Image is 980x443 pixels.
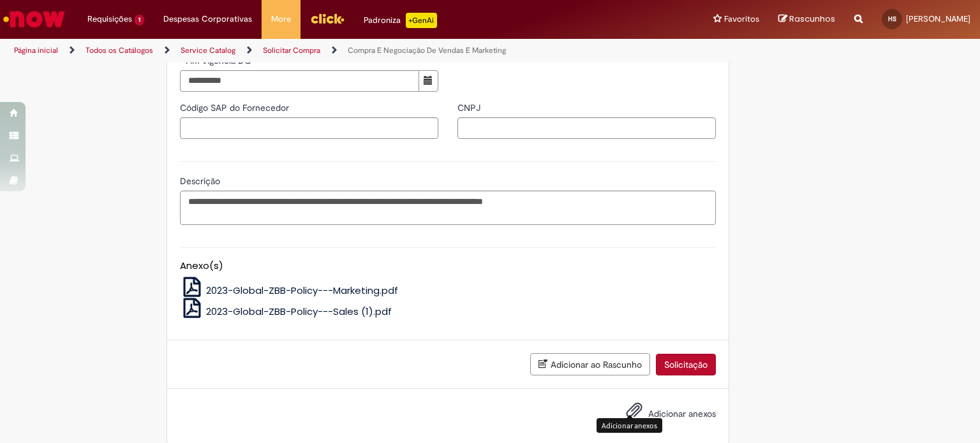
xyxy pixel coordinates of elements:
span: More [271,13,291,25]
button: Solicitação [656,354,716,375]
span: Adicionar anexos [648,408,716,419]
span: HS [888,15,896,23]
ul: Trilhas de página [10,39,644,62]
button: Adicionar anexos [623,398,646,428]
button: Mostrar calendário para Fim vigência DG [419,70,438,92]
span: Fim vigência DG [186,55,253,66]
div: Padroniza [364,13,437,28]
div: Adicionar anexos [597,418,662,433]
textarea: Descrição [180,191,716,225]
input: Código SAP do Fornecedor [180,117,438,139]
span: Código SAP do Fornecedor [180,102,292,113]
span: Requisições [87,13,132,25]
span: 2023-Global-ZBB-Policy---Marketing.pdf [206,284,398,297]
input: CNPJ [457,117,716,139]
img: ServiceNow [1,6,67,32]
a: Todos os Catálogos [85,45,153,55]
h5: Anexo(s) [180,261,716,272]
span: 2023-Global-ZBB-Policy---Sales (1).pdf [206,305,392,318]
img: click_logo_yellow_360x200.png [310,9,345,28]
span: [PERSON_NAME] [906,13,970,24]
a: 2023-Global-ZBB-Policy---Marketing.pdf [180,284,399,297]
span: 1 [135,15,144,25]
span: Favoritos [724,13,759,25]
a: Solicitar Compra [263,45,320,55]
span: Rascunhos [789,13,835,25]
a: 2023-Global-ZBB-Policy---Sales (1).pdf [180,305,392,318]
span: Descrição [180,175,223,187]
span: CNPJ [457,102,483,113]
a: Service Catalog [181,45,235,55]
p: +GenAi [406,13,437,28]
button: Adicionar ao Rascunho [530,353,650,375]
input: Fim vigência DG 30 November 2025 Sunday [180,70,419,92]
a: Compra E Negociação De Vendas E Marketing [348,45,506,55]
a: Página inicial [14,45,58,55]
span: Despesas Corporativas [163,13,252,25]
a: Rascunhos [778,13,835,25]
